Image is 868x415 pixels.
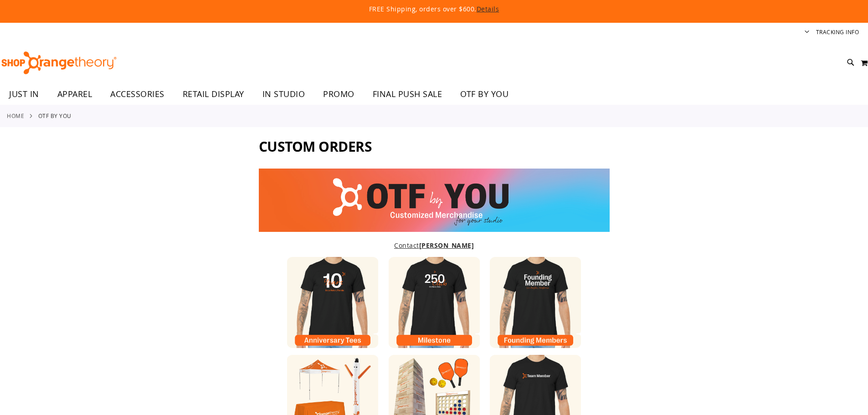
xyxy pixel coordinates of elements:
[174,84,253,105] a: RETAIL DISPLAY
[262,84,305,104] span: IN STUDIO
[394,241,474,250] a: Contact[PERSON_NAME]
[101,84,174,105] a: ACCESSORIES
[477,5,499,13] a: Details
[460,84,508,104] span: OTF BY YOU
[183,84,244,104] span: RETAIL DISPLAY
[259,138,610,159] h1: Custom Orders
[490,257,581,348] img: Founding Member Tile
[161,5,708,14] p: FREE Shipping, orders over $600.
[287,257,378,348] img: Anniversary Tile
[9,84,39,104] span: JUST IN
[805,28,809,37] button: Account menu
[373,84,442,104] span: FINAL PUSH SALE
[259,169,610,232] img: OTF Custom Orders
[389,257,480,348] img: Milestone Tile
[48,84,102,105] a: APPAREL
[110,84,164,104] span: ACCESSORIES
[253,84,314,105] a: IN STUDIO
[57,84,92,104] span: APPAREL
[38,112,72,120] strong: OTF By You
[323,84,354,104] span: PROMO
[816,28,859,36] a: Tracking Info
[364,84,452,105] a: FINAL PUSH SALE
[314,84,364,105] a: PROMO
[419,241,474,250] b: [PERSON_NAME]
[7,112,24,120] a: Home
[451,84,518,105] a: OTF BY YOU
